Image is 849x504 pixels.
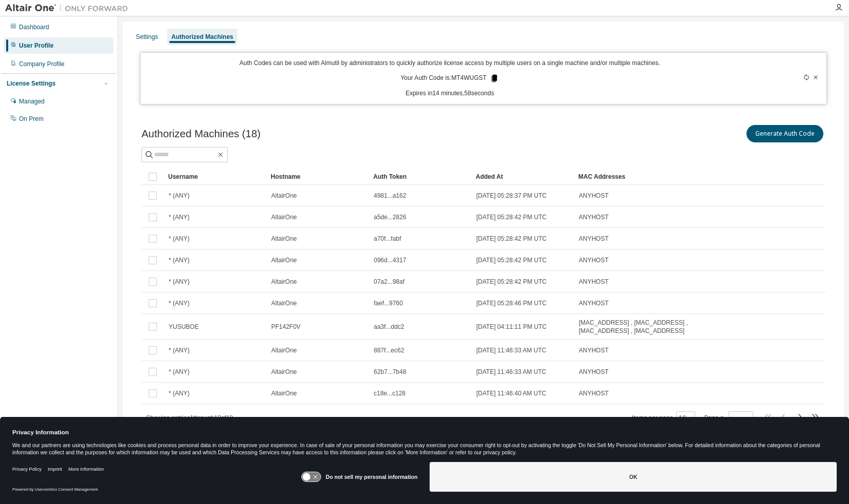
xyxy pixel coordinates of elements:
span: AltairOne [271,192,297,200]
span: ANYHOST [579,256,609,264]
span: * (ANY) [169,278,190,286]
span: faef...9760 [374,299,403,307]
div: Authorized Machines [171,33,233,41]
span: 887f...ec62 [374,346,404,354]
div: Auth Token [373,169,468,185]
span: YUSUBOE [169,323,199,331]
span: [DATE] 05:28:42 PM UTC [476,256,547,264]
span: ANYHOST [579,346,609,354]
div: User Profile [19,41,53,50]
span: * (ANY) [169,192,190,200]
span: 07a2...98af [374,278,405,286]
div: Added At [476,169,570,185]
span: PF142F0V [271,323,300,331]
span: ANYHOST [579,213,609,221]
span: ANYHOST [579,235,609,243]
div: MAC Addresses [578,169,718,185]
button: 10 [679,414,693,422]
span: AltairOne [271,346,297,354]
span: c18e...c128 [374,389,406,397]
span: [DATE] 04:11:11 PM UTC [476,323,547,331]
span: * (ANY) [169,368,190,376]
span: [DATE] 05:28:46 PM UTC [476,299,547,307]
span: [DATE] 05:28:42 PM UTC [476,278,547,286]
span: ANYHOST [579,299,609,307]
div: Company Profile [19,60,65,68]
span: Page n. [704,411,753,425]
img: Altair One [5,3,133,13]
span: Authorized Machines (18) [141,128,260,140]
span: * (ANY) [169,256,190,264]
span: ANYHOST [579,368,609,376]
div: Username [168,169,262,185]
span: a5de...2826 [374,213,406,221]
button: Generate Auth Code [746,125,823,142]
span: 4981...a162 [374,192,406,200]
span: [DATE] 05:28:42 PM UTC [476,213,547,221]
span: [DATE] 11:46:33 AM UTC [476,346,547,354]
span: Items per page [632,411,695,425]
span: AltairOne [271,278,297,286]
span: * (ANY) [169,389,190,397]
span: ANYHOST [579,192,609,200]
span: AltairOne [271,256,297,264]
div: On Prem [19,115,44,123]
span: AltairOne [271,235,297,243]
div: Hostname [271,169,365,185]
span: ANYHOST [579,278,609,286]
div: License Settings [7,79,55,88]
span: * (ANY) [169,235,190,243]
span: * (ANY) [169,213,190,221]
span: AltairOne [271,368,297,376]
span: 62b7...7b48 [374,368,406,376]
span: [DATE] 05:28:42 PM UTC [476,235,547,243]
span: 096d...4317 [374,256,406,264]
span: Showing entries 1 through 10 of 18 [146,414,233,422]
span: * (ANY) [169,299,190,307]
span: aa3f...ddc2 [374,323,404,331]
span: ANYHOST [579,389,609,397]
div: Dashboard [19,23,49,31]
span: a70f...fabf [374,235,401,243]
span: AltairOne [271,389,297,397]
span: [DATE] 11:46:33 AM UTC [476,368,547,376]
span: AltairOne [271,299,297,307]
span: [DATE] 11:46:40 AM UTC [476,389,547,397]
div: Settings [136,33,158,41]
span: [DATE] 05:28:37 PM UTC [476,192,547,200]
span: [MAC_ADDRESS] , [MAC_ADDRESS] , [MAC_ADDRESS] , [MAC_ADDRESS] [579,319,717,335]
p: Your Auth Code is: MT4WUGST [400,74,499,83]
p: Auth Codes can be used with Almutil by administrators to quickly authorize license access by mult... [147,59,753,68]
span: AltairOne [271,213,297,221]
span: * (ANY) [169,346,190,354]
p: Expires in 14 minutes, 58 seconds [147,89,753,98]
div: Managed [19,97,45,106]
